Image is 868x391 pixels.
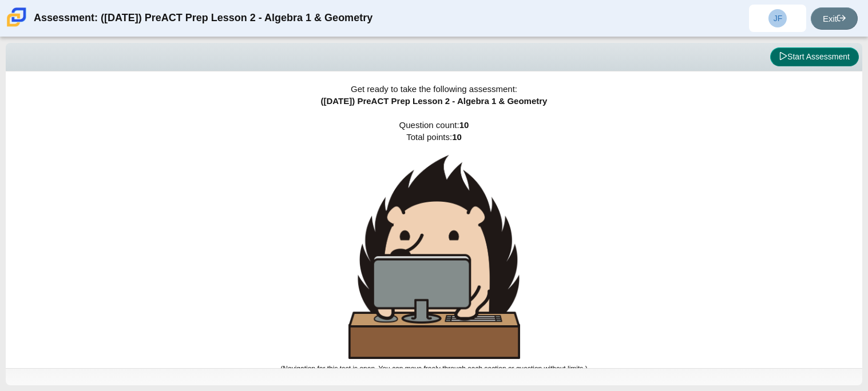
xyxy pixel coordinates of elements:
[321,96,548,106] span: ([DATE]) PreACT Prep Lesson 2 - Algebra 1 & Geometry
[774,14,783,22] span: JF
[34,5,372,32] div: Assessment: ([DATE]) PreACT Prep Lesson 2 - Algebra 1 & Geometry
[348,155,520,359] img: hedgehog-behind-computer-large.png
[5,5,29,29] img: Carmen School of Science & Technology
[811,7,858,30] a: Exit
[459,120,469,130] b: 10
[770,47,859,67] button: Start Assessment
[452,132,462,142] b: 10
[280,120,587,373] span: Question count: Total points:
[5,21,29,31] a: Carmen School of Science & Technology
[351,84,517,94] span: Get ready to take the following assessment:
[280,365,587,373] small: (Navigation for this test is open. You can move freely through each section or question without l...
